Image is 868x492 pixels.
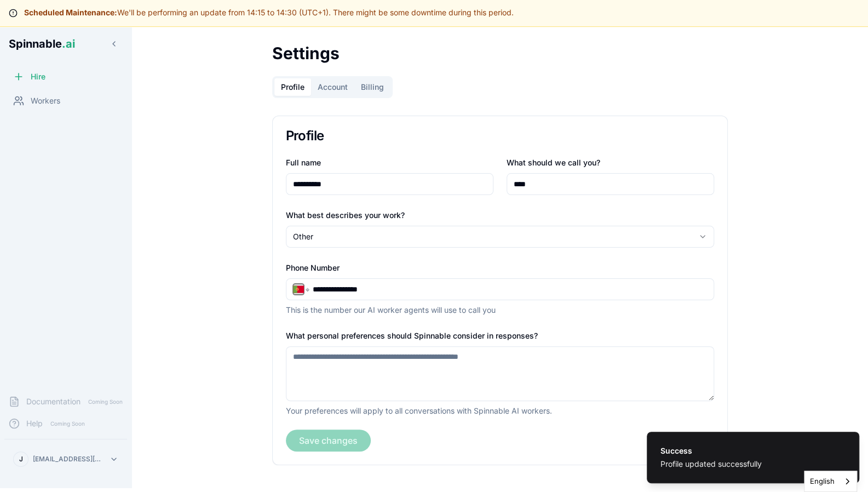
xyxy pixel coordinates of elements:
[507,158,600,167] label: What should we call you?
[9,448,123,470] button: J[EMAIL_ADDRESS][DOMAIN_NAME]
[804,471,856,491] a: English
[286,263,340,272] label: Phone Number
[85,397,126,407] span: Coming Soon
[286,331,538,340] label: What personal preferences should Spinnable consider in responses?
[24,8,117,17] strong: Scheduled Maintenance:
[19,455,23,464] span: J
[286,210,405,220] label: What best describes your work?
[272,43,728,63] h1: Settings
[660,445,762,456] div: Success
[9,37,75,50] span: Spinnable
[286,405,714,416] p: Your preferences will apply to all conversations with Spinnable AI workers.
[62,37,75,50] span: .ai
[804,471,857,492] div: Language
[274,78,311,96] button: Profile
[660,459,762,470] div: Profile updated successfully
[31,95,60,106] span: Workers
[804,471,857,492] aside: Language selected: English
[286,129,714,142] h3: Profile
[31,71,45,82] span: Hire
[286,305,714,316] p: This is the number our AI worker agents will use to call you
[26,396,81,407] span: Documentation
[286,158,321,167] label: Full name
[354,78,390,96] button: Billing
[47,419,88,429] span: Coming Soon
[26,418,43,429] span: Help
[33,455,105,464] p: [EMAIL_ADDRESS][DOMAIN_NAME]
[9,7,859,16] div: We'll be performing an update from 14:15 to 14:30 (UTC+1). There might be some downtime during th...
[311,78,354,96] button: Account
